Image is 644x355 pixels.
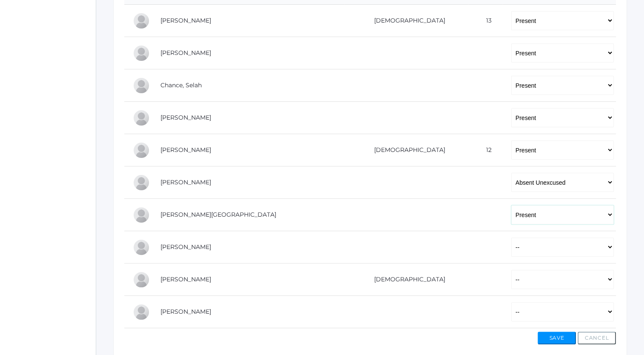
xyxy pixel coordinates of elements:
[133,303,150,321] div: Abby Zylstra
[344,134,469,166] td: [DEMOGRAPHIC_DATA]
[160,146,211,154] a: [PERSON_NAME]
[538,332,576,344] button: Save
[160,243,211,251] a: [PERSON_NAME]
[133,174,150,191] div: Raelyn Hazen
[578,332,616,344] button: Cancel
[160,49,211,57] a: [PERSON_NAME]
[160,81,202,89] a: Chance, Selah
[160,114,211,121] a: [PERSON_NAME]
[468,5,503,37] td: 13
[133,77,150,94] div: Selah Chance
[133,142,150,159] div: Chase Farnes
[160,275,211,283] a: [PERSON_NAME]
[160,17,211,24] a: [PERSON_NAME]
[344,263,469,296] td: [DEMOGRAPHIC_DATA]
[468,134,503,166] td: 12
[344,5,469,37] td: [DEMOGRAPHIC_DATA]
[133,45,150,62] div: Gabby Brozek
[160,211,276,218] a: [PERSON_NAME][GEOGRAPHIC_DATA]
[133,206,150,223] div: Shelby Hill
[133,239,150,256] div: Payton Paterson
[160,178,211,186] a: [PERSON_NAME]
[160,308,211,315] a: [PERSON_NAME]
[133,12,150,29] div: Josey Baker
[133,109,150,126] div: Levi Erner
[133,271,150,288] div: Cole Pecor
